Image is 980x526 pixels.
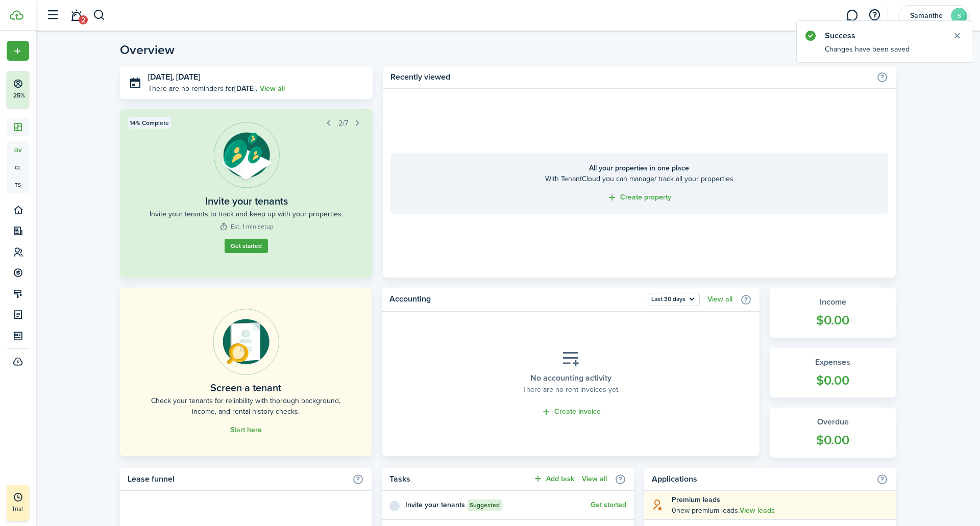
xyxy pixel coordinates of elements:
span: 14% Complete [130,118,169,128]
span: 2 [79,15,88,24]
img: Tenant [213,122,280,188]
notify-body: Changes have been saved [797,44,972,62]
b: [DATE] [234,83,256,94]
button: Get started [225,239,268,253]
home-widget-title: Lease funnel [128,473,347,485]
header-page-title: Overview [120,43,175,56]
home-widget-title: Tasks [389,473,527,485]
button: Prev step [322,116,336,130]
a: View leads [740,507,775,515]
widget-stats-count: $0.00 [780,311,886,330]
h3: [DATE], [DATE] [148,71,365,84]
button: Close notify [950,29,964,43]
a: Create invoice [541,406,601,418]
home-placeholder-title: Screen a tenant [210,380,281,395]
widget-step-title: Invite your tenants [205,193,288,209]
button: Last 30 days [648,293,700,306]
a: Income$0.00 [770,288,896,338]
span: Suggested [470,500,500,510]
home-placeholder-description: With TenantCloud you can manage/ track all your properties [401,173,878,184]
button: 25% [7,71,91,108]
placeholder-title: No accounting activity [530,372,611,384]
a: ov [7,141,29,159]
i: soft [652,499,664,511]
widget-stats-title: Expenses [780,356,886,368]
a: View all [260,83,285,94]
placeholder-description: There are no rent invoices yet. [522,384,620,395]
home-placeholder-title: All your properties in one place [401,163,878,173]
a: Overdue$0.00 [770,408,896,458]
widget-step-description: Invite your tenants to track and keep up with your properties. [150,209,343,219]
img: Online payments [213,309,279,375]
a: ts [7,176,29,193]
a: Create property [607,192,671,204]
a: View all [582,475,607,483]
home-widget-title: Recently viewed [390,71,871,83]
p: There are no reminders for . [148,83,257,94]
avatar-text: S [951,8,967,24]
notify-title: Success [825,30,942,42]
button: Open sidebar [43,6,62,25]
a: Messaging [842,3,862,29]
a: cl [7,159,29,176]
span: Samanthe [906,12,947,19]
home-widget-title: Applications [652,473,871,485]
button: Open resource center [866,7,883,24]
p: 25% [13,91,26,100]
button: Next step [351,116,365,130]
span: 2/7 [338,118,348,129]
button: Search [93,7,106,24]
img: TenantCloud [10,10,23,20]
a: Start here [230,426,262,434]
button: Open menu [7,41,29,61]
widget-stats-title: Overdue [780,416,886,428]
widget-step-time: Est. 1 min setup [219,222,274,231]
a: Notifications [66,3,86,29]
widget-stats-title: Income [780,296,886,308]
button: Add task [533,473,574,485]
home-widget-title: Accounting [389,293,643,306]
a: Expenses$0.00 [770,348,896,398]
widget-list-item-title: Invite your tenants [405,499,465,510]
explanation-title: Premium leads [672,494,888,505]
p: Trial [12,504,53,513]
widget-stats-count: $0.00 [780,431,886,450]
button: Get started [591,501,626,509]
home-placeholder-description: Check your tenants for reliability with thorough background, income, and rental history checks. [143,395,349,417]
widget-stats-count: $0.00 [780,371,886,390]
a: Trial [7,485,29,521]
explanation-description: 0 new premium leads . [672,505,888,516]
a: View all [707,295,732,304]
button: Open menu [648,293,700,306]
